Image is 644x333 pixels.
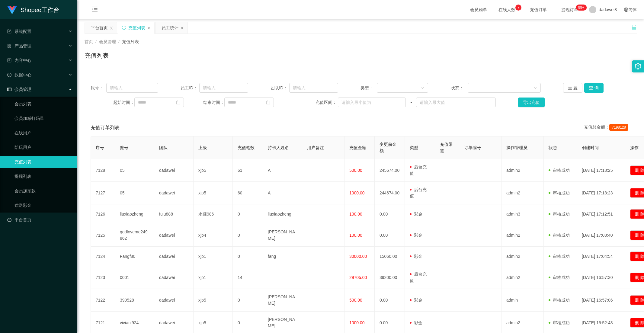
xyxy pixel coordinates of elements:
span: 后台充值 [410,187,427,198]
td: [DATE] 17:04:54 [577,247,625,266]
span: 在线人数 [495,8,518,12]
td: [DATE] 17:18:23 [577,182,625,204]
td: xjp1 [194,247,233,266]
i: 图标: close [180,26,184,30]
td: 05 [115,182,154,204]
span: 审核成功 [549,212,570,216]
sup: 206 [576,5,587,11]
span: 充值订单列表 [91,124,120,131]
td: [DATE] 16:57:30 [577,266,625,289]
button: 导出充值 [518,98,545,107]
span: ~ [406,99,416,106]
span: 会员管理 [99,39,116,44]
td: fulu888 [154,204,194,224]
i: 图标: close [110,26,113,30]
td: 7124 [91,247,115,266]
span: 审核成功 [549,254,570,259]
td: 7123 [91,266,115,289]
span: 1000.00 [349,191,365,195]
span: 7198128 [609,124,628,131]
span: 充值笔数 [238,145,255,150]
span: 账号 [120,145,128,150]
i: 图标: global [624,8,628,12]
span: 彩金 [410,212,422,216]
span: 会员管理 [7,87,31,92]
span: 彩金 [410,320,422,325]
a: Shopee工作台 [7,7,59,12]
td: 永赚986 [194,204,233,224]
input: 请输入最小值为 [338,98,406,107]
td: 60 [233,182,263,204]
td: [PERSON_NAME] [263,289,302,312]
td: 390528 [115,289,154,312]
td: xjp1 [194,266,233,289]
td: A [263,182,302,204]
span: 审核成功 [549,168,570,173]
span: 首页 [85,39,93,44]
input: 请输入 [106,83,158,93]
a: 充值列表 [14,156,72,168]
i: 图标: unlock [631,24,637,30]
td: xjp5 [194,182,233,204]
span: 团队 [159,145,168,150]
td: godloveme249862 [115,224,154,247]
span: 审核成功 [549,233,570,238]
sup: 7 [515,5,521,11]
a: 提现列表 [14,170,72,182]
img: logo.9652507e.png [7,6,17,14]
span: 结束时间： [203,99,224,106]
span: / [118,39,120,44]
i: 图标: profile [7,58,11,62]
span: 账号： [91,85,106,91]
span: 29705.00 [349,275,367,280]
input: 请输入 [289,83,338,93]
span: 状态： [451,85,468,91]
span: 后台充值 [410,165,427,176]
td: admin3 [501,204,544,224]
td: admin [501,289,544,312]
td: [DATE] 17:18:25 [577,159,625,182]
span: 充值区间： [316,99,338,106]
span: 数据中心 [7,72,31,77]
td: 0 [233,247,263,266]
td: 0.00 [375,289,405,312]
td: 244674.00 [375,182,405,204]
td: dadawei [154,182,194,204]
span: 产品管理 [7,43,31,48]
span: 彩金 [410,254,422,259]
span: 后台充值 [410,272,427,283]
div: 充值总金额： [584,124,631,131]
td: dadawei [154,266,194,289]
span: 彩金 [410,298,422,303]
td: 7126 [91,204,115,224]
span: 类型 [410,145,418,150]
i: 图标: setting [635,63,641,69]
td: 0.00 [375,204,405,224]
span: 500.00 [349,168,362,173]
span: 操作 [630,145,639,150]
i: 图标: check-circle-o [7,73,11,77]
i: 图标: calendar [266,100,270,104]
td: admin2 [501,247,544,266]
i: 图标: appstore-o [7,44,11,48]
span: 持卡人姓名 [268,145,289,150]
a: 在线用户 [14,127,72,139]
td: liuxiaozheng [263,204,302,224]
i: 图标: close [147,26,151,30]
a: 会员列表 [14,98,72,110]
span: 审核成功 [549,191,570,195]
td: 0001 [115,266,154,289]
span: 充值渠道 [440,142,453,153]
td: 7122 [91,289,115,312]
td: dadawei [154,224,194,247]
td: 0.00 [375,224,405,247]
a: 赠送彩金 [14,199,72,211]
span: 30000.00 [349,254,367,259]
td: admin2 [501,182,544,204]
span: 订单编号 [464,145,481,150]
td: dadawei [154,247,194,266]
a: 会员加扣款 [14,185,72,197]
td: 7128 [91,159,115,182]
div: 员工统计 [162,22,178,34]
i: 图标: table [7,87,11,91]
